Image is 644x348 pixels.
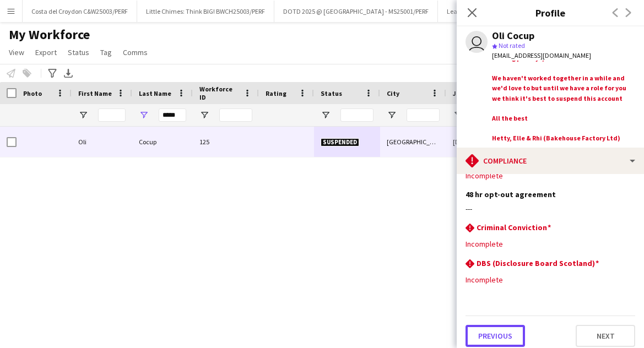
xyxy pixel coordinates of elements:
[266,89,286,97] span: Rating
[492,113,635,123] div: All the best
[62,67,75,80] app-action-btn: Export XLSX
[466,325,525,347] button: Previous
[72,127,132,157] div: Oli
[193,127,259,157] div: 125
[96,45,116,59] a: Tag
[139,110,149,120] button: Open Filter Menu
[46,67,59,80] app-action-btn: Advanced filters
[466,239,635,249] div: Incomplete
[159,108,186,122] input: Last Name Filter Input
[4,45,29,59] a: View
[9,26,90,43] span: My Workforce
[466,171,635,181] div: Incomplete
[23,89,42,97] span: Photo
[466,275,635,285] div: Incomplete
[453,89,474,97] span: Joined
[78,89,112,97] span: First Name
[387,110,397,120] button: Open Filter Menu
[9,47,24,57] span: View
[23,1,137,22] button: Costa del Croydon C&W25003/PERF
[199,85,239,101] span: Workforce ID
[31,45,61,59] a: Export
[407,108,440,122] input: City Filter Input
[466,204,635,214] div: ---
[457,148,644,174] div: Compliance
[477,258,599,268] h3: DBS (Disclosure Board Scotland)
[78,110,88,120] button: Open Filter Menu
[63,45,94,59] a: Status
[380,127,446,157] div: [GEOGRAPHIC_DATA]
[219,108,252,122] input: Workforce ID Filter Input
[321,110,331,120] button: Open Filter Menu
[118,45,152,59] a: Comms
[492,31,534,41] div: Oli Cocup
[123,47,148,57] span: Comms
[35,47,57,57] span: Export
[492,133,635,143] div: Hetty, Elle & Rhi (Bakehouse Factory Ltd)
[68,47,89,57] span: Status
[274,1,438,22] button: DOTD 2025 @ [GEOGRAPHIC_DATA] - MS25001/PERF
[98,108,126,122] input: First Name Filter Input
[387,89,399,97] span: City
[453,110,463,120] button: Open Filter Menu
[576,325,635,347] button: Next
[100,47,112,57] span: Tag
[340,108,374,122] input: Status Filter Input
[492,51,591,59] span: [EMAIL_ADDRESS][DOMAIN_NAME]
[477,222,551,232] h3: Criminal Conviction
[499,41,525,50] span: Not rated
[321,89,342,97] span: Status
[466,189,556,199] h3: 48 hr opt-out agreement
[457,6,644,20] h3: Profile
[132,127,193,157] div: Cocup
[199,110,209,120] button: Open Filter Menu
[492,73,635,104] div: We haven't worked together in a while and we'd love to but until we have a role for you we think ...
[321,138,359,146] span: Suspended
[438,1,608,22] button: Leadenhall [DATE] Family Craft Day - 40LH25004/PERF
[139,89,171,97] span: Last Name
[492,44,623,62] span: Hope you are good and 2025 is looking peachy :)
[446,127,512,157] div: [DATE]
[137,1,274,22] button: Little Chimes: Think BIG! BWCH25003/PERF
[492,61,635,143] div: Suspended by Performer Department on [DATE] 11:03:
